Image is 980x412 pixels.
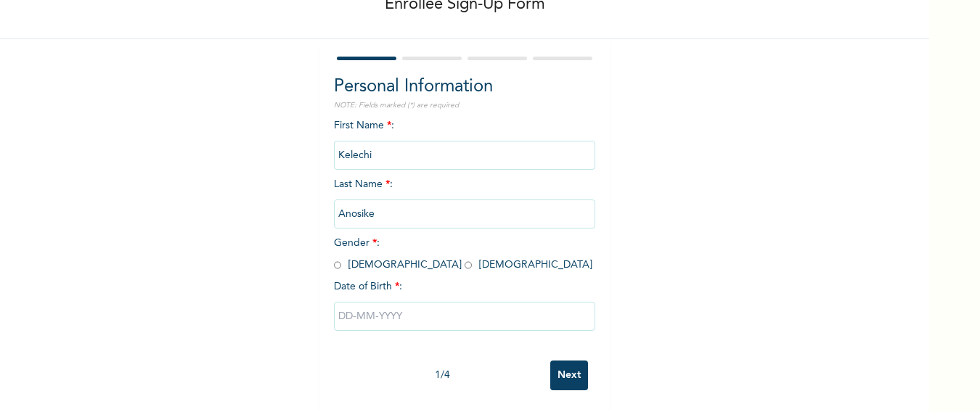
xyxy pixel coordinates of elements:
[334,279,402,294] span: Date of Birth :
[334,120,595,160] span: First Name :
[334,302,595,331] input: DD-MM-YYYY
[334,238,592,270] span: Gender : [DEMOGRAPHIC_DATA] [DEMOGRAPHIC_DATA]
[334,368,550,383] div: 1 / 4
[550,360,588,390] input: Next
[334,100,595,111] p: NOTE: Fields marked (*) are required
[334,74,595,100] h2: Personal Information
[334,141,595,170] input: Enter your first name
[334,179,595,219] span: Last Name :
[334,199,595,228] input: Enter your last name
